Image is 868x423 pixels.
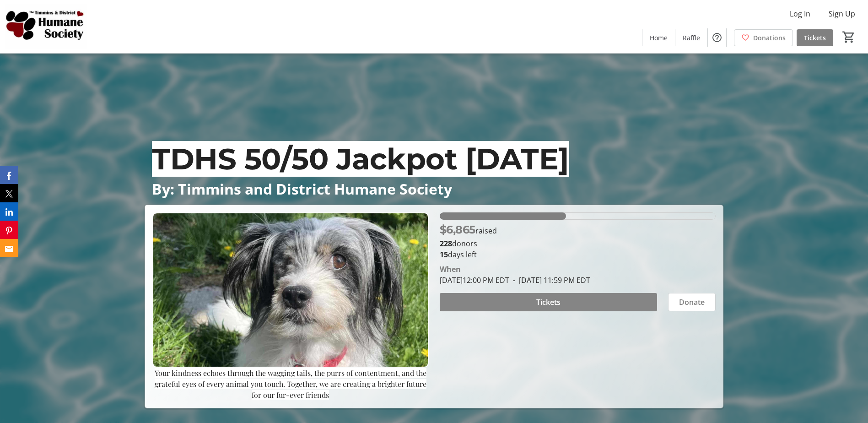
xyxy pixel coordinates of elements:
button: Sign Up [821,6,863,21]
span: [DATE] 11:59 PM EDT [509,275,590,285]
p: days left [440,249,716,260]
span: TDHS 50/50 Jackpot [DATE] [152,141,569,177]
button: Tickets [440,293,657,311]
span: $6,865 [440,223,475,236]
span: Log In [790,8,810,19]
button: Donate [668,293,716,311]
span: Tickets [536,297,561,308]
img: Timmins and District Humane Society's Logo [5,4,87,49]
a: Raffle [675,29,707,46]
span: 15 [440,249,448,260]
span: Donations [753,33,786,43]
div: 45.766666666666666% of fundraising goal reached [440,212,716,220]
a: Donations [734,29,793,46]
span: Home [650,33,668,43]
span: Donate [679,297,705,308]
span: [DATE] 12:00 PM EDT [440,275,509,285]
button: Help [708,28,726,47]
span: Raffle [683,33,700,43]
p: donors [440,238,716,249]
div: When [440,264,461,275]
p: raised [440,222,497,238]
button: Log In [782,6,818,21]
img: Campaign CTA Media Photo [152,212,428,368]
span: Sign Up [829,8,855,19]
a: Tickets [797,29,833,46]
span: Tickets [804,33,826,43]
span: - [509,275,519,285]
a: Home [642,29,675,46]
p: By: Timmins and District Humane Society [152,181,716,197]
b: 228 [440,239,452,249]
span: Your kindness echoes through the wagging tails, the purrs of contentment, and the grateful eyes o... [155,368,426,400]
button: Cart [841,29,857,45]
